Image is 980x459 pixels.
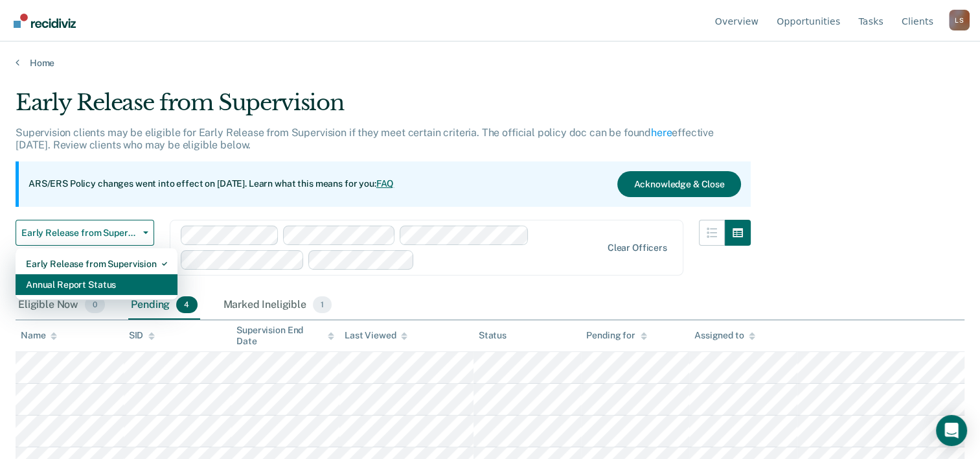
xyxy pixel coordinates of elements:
div: Marked Ineligible1 [221,291,335,320]
div: Early Release from Supervision [26,253,167,274]
div: Clear officers [608,242,667,253]
span: 1 [313,296,332,313]
button: Acknowledge & Close [617,171,740,197]
div: Supervision End Date [236,325,334,347]
button: Early Release from Supervision [16,220,154,246]
p: ARS/ERS Policy changes went into effect on [DATE]. Learn what this means for you: [28,178,394,191]
img: Recidiviz [14,14,76,28]
p: Supervision clients may be eligible for Early Release from Supervision if they meet certain crite... [16,126,714,151]
div: Pending for [586,330,646,341]
button: Profile dropdown button [949,10,970,30]
div: Early Release from Supervision [16,89,751,126]
div: Last Viewed [345,330,407,341]
span: 0 [85,296,105,313]
div: SID [129,330,155,341]
span: Early Release from Supervision [21,228,138,239]
div: Open Intercom Messenger [936,415,967,446]
div: Dropdown Menu [16,248,177,300]
div: L S [949,10,970,30]
div: Annual Report Status [26,274,167,295]
a: Home [16,57,964,69]
div: Name [21,330,57,341]
div: Pending4 [128,291,199,320]
span: 4 [176,296,197,313]
div: Assigned to [694,330,755,341]
a: here [651,126,672,139]
div: Eligible Now0 [16,291,108,320]
div: Status [479,330,507,341]
a: FAQ [376,178,394,189]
